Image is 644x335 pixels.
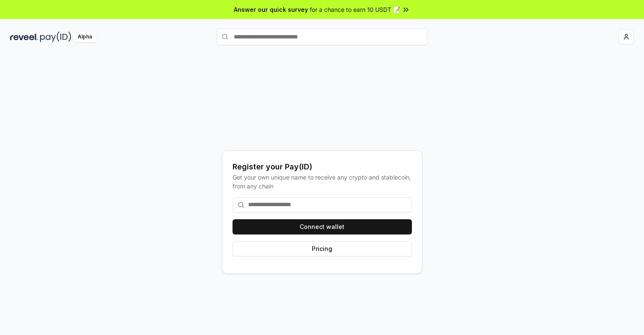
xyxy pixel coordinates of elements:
button: Connect wallet [233,219,412,234]
div: Get your own unique name to receive any crypto and stablecoin, from any chain [233,173,412,191]
button: Pricing [233,241,412,256]
div: Register your Pay(ID) [233,161,412,173]
img: pay_id [40,32,71,42]
span: for a chance to earn 10 USDT 📝 [310,5,400,14]
span: Answer our quick survey [234,5,308,14]
div: Alpha [73,32,97,42]
img: reveel_dark [10,32,38,42]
